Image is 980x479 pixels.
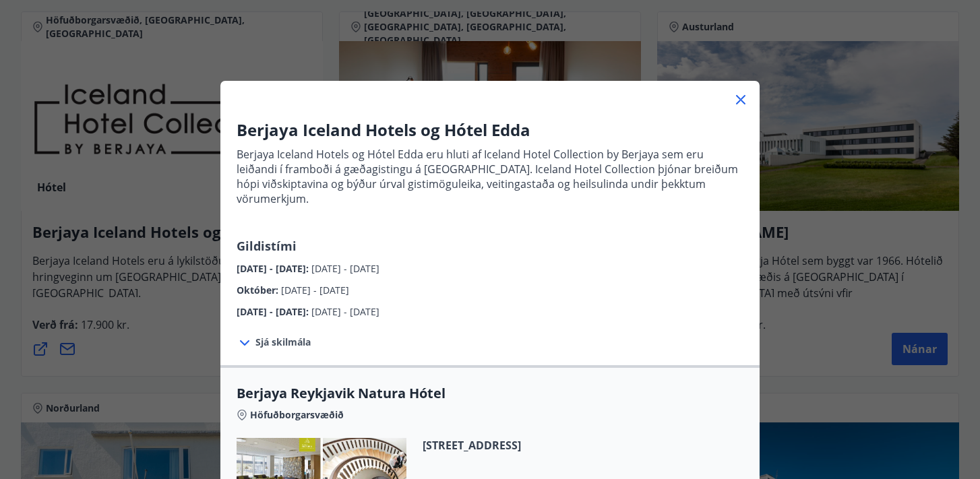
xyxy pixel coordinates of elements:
[237,238,297,254] span: Gildistími
[237,284,281,296] span: Október :
[237,305,311,318] span: [DATE] - [DATE] :
[250,408,344,422] span: Höfuðborgarsvæðið
[237,262,311,275] span: [DATE] - [DATE] :
[237,119,743,141] h3: Berjaya Iceland Hotels og Hótel Edda
[255,336,311,349] span: Sjá skilmála
[237,384,743,403] span: Berjaya Reykjavik Natura Hótel
[311,305,379,318] span: [DATE] - [DATE]
[311,262,379,275] span: [DATE] - [DATE]
[423,438,580,453] span: [STREET_ADDRESS]
[281,284,349,296] span: [DATE] - [DATE]
[237,147,743,206] p: Berjaya Iceland Hotels og Hótel Edda eru hluti af Iceland Hotel Collection by Berjaya sem eru lei...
